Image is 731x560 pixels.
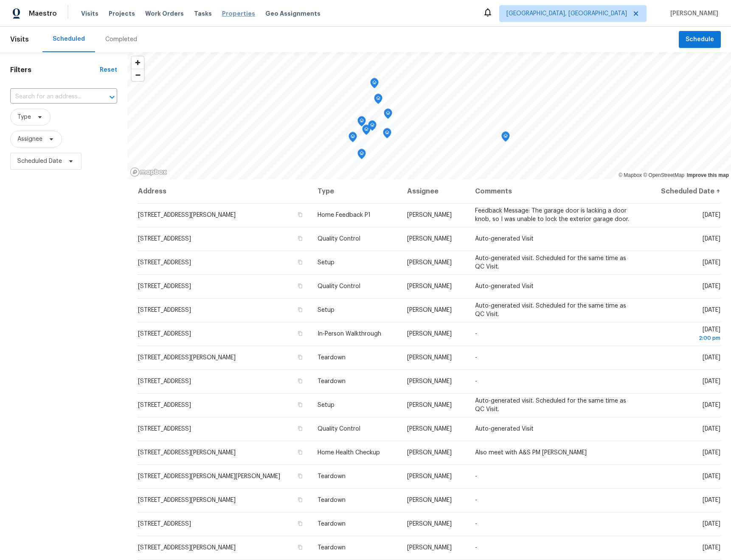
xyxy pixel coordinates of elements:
div: Map marker [374,94,382,107]
span: Setup [318,402,335,408]
span: - [475,521,477,527]
th: Address [138,179,311,203]
span: [PERSON_NAME] [407,283,452,289]
span: Type [17,113,31,121]
span: Visits [81,9,98,18]
span: [PERSON_NAME] [407,521,452,527]
span: Teardown [318,378,346,384]
button: Copy Address [296,543,304,551]
span: Maestro [29,9,57,18]
div: Completed [105,35,137,44]
span: [DATE] [703,521,720,527]
span: Auto-generated Visit [475,283,534,289]
span: Setup [318,307,335,313]
canvas: Map [127,52,731,179]
span: Teardown [318,521,346,527]
span: Auto-generated Visit [475,426,534,432]
a: Mapbox [619,172,642,178]
span: Teardown [318,497,346,503]
div: Scheduled [53,35,85,43]
span: [STREET_ADDRESS][PERSON_NAME] [138,545,236,551]
span: - [475,473,477,479]
h1: Filters [10,66,100,74]
a: Improve this map [687,172,729,178]
span: [DATE] [703,497,720,503]
span: [PERSON_NAME] [407,497,452,503]
span: [STREET_ADDRESS][PERSON_NAME] [138,450,236,456]
th: Assignee [400,179,468,203]
span: [PERSON_NAME] [407,473,452,479]
span: [PERSON_NAME] [407,236,452,242]
span: Zoom in [132,56,144,69]
span: [STREET_ADDRESS] [138,521,191,527]
button: Copy Address [296,448,304,456]
span: Home Health Checkup [318,450,380,456]
button: Copy Address [296,425,304,432]
button: Zoom out [132,69,144,81]
span: [DATE] [703,378,720,384]
span: [DATE] [703,212,720,218]
span: [PERSON_NAME] [407,260,452,266]
span: Quality Control [318,426,360,432]
span: Also meet with A&S PM [PERSON_NAME] [475,450,587,456]
button: Copy Address [296,235,304,242]
button: Copy Address [296,330,304,337]
span: Auto-generated visit. Scheduled for the same time as QC Visit. [475,255,626,270]
span: Projects [109,9,135,18]
button: Copy Address [296,258,304,266]
span: Assignee [17,135,42,143]
span: Geo Assignments [265,9,321,18]
span: - [475,378,477,384]
span: [PERSON_NAME] [407,402,452,408]
span: Teardown [318,355,346,361]
div: Map marker [357,116,366,129]
span: [DATE] [650,327,720,342]
button: Copy Address [296,496,304,504]
div: Map marker [384,109,392,122]
span: [STREET_ADDRESS] [138,260,191,266]
span: [STREET_ADDRESS] [138,236,191,242]
span: Work Orders [145,9,184,18]
div: Map marker [370,78,379,91]
button: Copy Address [296,377,304,385]
span: [DATE] [703,355,720,361]
span: [DATE] [703,260,720,266]
span: [DATE] [703,402,720,408]
span: [STREET_ADDRESS][PERSON_NAME] [138,212,236,218]
span: Home Feedback P1 [318,212,371,218]
span: [PERSON_NAME] [407,355,452,361]
span: [STREET_ADDRESS] [138,283,191,289]
th: Comments [468,179,643,203]
span: Visits [10,30,29,49]
span: [PERSON_NAME] [407,307,452,313]
input: Search for an address... [10,90,93,104]
span: [PERSON_NAME] [407,450,452,456]
span: Tasks [194,11,212,17]
span: [STREET_ADDRESS][PERSON_NAME] [138,355,236,361]
span: [PERSON_NAME] [407,212,452,218]
span: - [475,497,477,503]
span: [STREET_ADDRESS] [138,331,191,337]
span: - [475,331,477,337]
button: Copy Address [296,401,304,409]
button: Copy Address [296,282,304,290]
div: Map marker [501,132,510,145]
div: Map marker [349,132,357,145]
a: OpenStreetMap [643,172,684,178]
span: Setup [318,260,335,266]
span: - [475,355,477,361]
div: Map marker [368,120,377,134]
span: Schedule [686,34,714,45]
span: [DATE] [703,545,720,551]
span: - [475,545,477,551]
span: Auto-generated Visit [475,236,534,242]
span: Quality Control [318,236,360,242]
span: Scheduled Date [17,157,62,165]
div: Map marker [383,128,391,141]
span: [DATE] [703,307,720,313]
span: Teardown [318,473,346,479]
span: [PERSON_NAME] [667,9,718,18]
button: Copy Address [296,306,304,314]
span: [PERSON_NAME] [407,426,452,432]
